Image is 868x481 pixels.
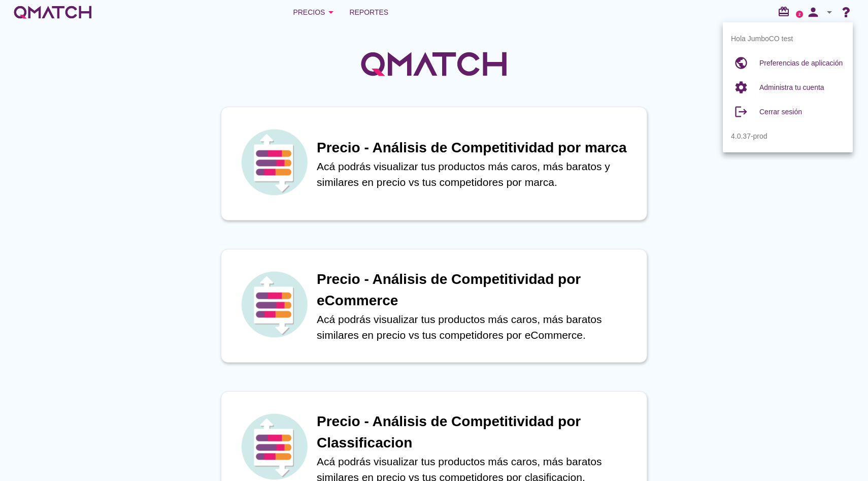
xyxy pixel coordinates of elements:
[731,131,767,142] span: 4.0.37-prod
[803,5,823,19] i: person
[317,158,637,190] p: Acá podrás visualizar tus productos más caros, más baratos y similares en precio vs tus competido...
[239,126,310,198] img: icon
[12,2,93,22] a: white-qmatch-logo
[293,6,337,18] div: Precios
[759,59,843,67] span: Preferencias de aplicación
[239,269,310,340] img: icon
[796,11,803,18] a: 2
[285,2,345,22] button: Precios
[759,108,802,116] span: Cerrar sesión
[207,249,661,363] a: iconPrecio - Análisis de Competitividad por eCommerceAcá podrás visualizar tus productos más caro...
[317,269,637,311] h1: Precio - Análisis de Competitividad por eCommerce
[349,6,388,18] span: Reportes
[207,107,661,220] a: iconPrecio - Análisis de Competitividad por marcaAcá podrás visualizar tus productos más caros, m...
[823,6,836,18] i: arrow_drop_down
[317,311,637,343] p: Acá podrás visualizar tus productos más caros, más baratos similares en precio vs tus competidore...
[731,77,751,98] i: settings
[798,12,801,16] text: 2
[317,411,637,454] h1: Precio - Análisis de Competitividad por Classificacion
[731,102,751,122] i: logout
[345,2,392,22] a: Reportes
[358,39,510,89] img: QMatchLogo
[731,34,793,44] span: Hola JumboCO test
[778,6,794,18] i: redeem
[731,53,751,73] i: public
[325,6,337,18] i: arrow_drop_down
[759,83,824,91] span: Administra tu cuenta
[317,137,637,158] h1: Precio - Análisis de Competitividad por marca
